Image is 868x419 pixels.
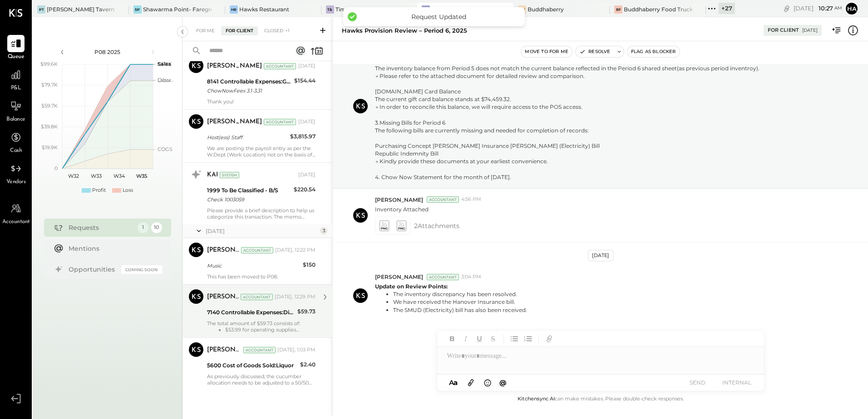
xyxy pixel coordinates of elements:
[473,333,485,345] button: Underline
[375,173,759,181] div: 4. Chow Now Statement for the month of [DATE].
[375,283,448,290] strong: Update on Review Points:
[277,346,316,354] div: [DATE], 1:03 PM
[207,261,300,270] div: Music
[207,98,316,105] div: Thank you!
[92,187,106,194] div: Profit
[375,196,423,204] span: [PERSON_NAME]
[454,378,458,387] span: a
[207,207,316,220] div: Please provide a brief description to help us categorize this transaction. The memo might be help...
[375,205,429,213] p: Inventory Attached
[121,265,162,274] div: Coming Soon
[326,5,334,14] div: T&
[446,333,458,345] button: Bold
[207,308,295,317] div: 7140 Controllable Expenses:Direct Operating Expenses:Operating Supplies
[207,117,262,127] div: [PERSON_NAME]
[522,333,534,345] button: Ordered List
[719,3,735,14] div: + 27
[41,123,58,130] text: $39.8K
[487,333,499,345] button: Strikethrough
[528,5,564,13] div: Buddhaberry
[207,361,297,370] div: 5600 Cost of Goods Sold:Liquor
[627,46,680,57] button: Flag as Blocker
[69,223,133,232] div: Requests
[461,273,481,281] span: 3:04 PM
[361,13,516,21] div: Request Updated
[207,186,291,195] div: 1999 To Be Classified - B/S
[138,222,148,233] div: 1
[260,26,294,35] div: Closed
[69,48,146,56] div: P08 2025
[91,173,102,179] text: W33
[275,293,316,301] div: [DATE], 12:29 PM
[768,27,799,34] div: For Client
[294,185,316,194] div: $220.54
[2,218,30,226] span: Accountant
[243,347,276,353] div: Accountant
[300,360,316,369] div: $2.40
[375,273,423,281] span: [PERSON_NAME]
[275,247,316,254] div: [DATE], 12:22 PM
[0,160,31,186] a: Vendors
[342,26,467,35] div: Hawks Provision Review – Period 6, 2025
[207,273,316,280] div: This has been moved to P08.
[290,132,316,141] div: $3,815.97
[794,4,842,13] div: [DATE]
[133,5,142,14] div: SP
[230,5,238,14] div: HR
[69,244,158,253] div: Mentions
[298,63,316,70] div: [DATE]
[54,165,58,171] text: 0
[294,76,316,85] div: $154.44
[427,196,459,203] div: Accountant
[10,147,22,155] span: Cash
[6,116,25,124] span: Balance
[207,320,316,333] div: The total amount of $59.73 consists of: Please note that the tax only applies to the operating su...
[207,133,287,142] div: Host(ess) Staff
[239,5,289,13] div: Hawks Restaurant
[763,42,783,181] span: (edited)
[6,178,26,186] span: Vendors
[264,63,296,69] div: Accountant
[69,265,117,274] div: Opportunities
[8,53,25,61] span: Queue
[624,5,692,13] div: Buddhaberry Food Truck
[207,246,239,255] div: [PERSON_NAME]
[11,84,21,93] span: P&L
[298,171,316,179] div: [DATE]
[158,146,173,152] text: COGS
[460,333,472,345] button: Italic
[42,144,58,151] text: $19.9K
[123,187,133,194] div: Loss
[461,196,481,203] span: 4:56 PM
[40,61,58,67] text: $99.6K
[207,346,242,355] div: [PERSON_NAME]
[303,260,316,269] div: $150
[207,195,291,204] div: Check 1003059
[614,5,622,14] div: BF
[225,326,316,333] li: $53.99 for operating supplies
[41,82,58,88] text: $79.7K
[0,129,31,155] a: Cash
[393,290,527,298] li: The inventory discrepancy has been resolved.
[158,77,171,83] text: Labor
[41,102,58,109] text: $59.7K
[206,227,318,235] div: [DATE]
[68,173,79,179] text: W32
[207,292,239,302] div: [PERSON_NAME]
[446,378,461,388] button: Aa
[0,35,31,61] a: Queue
[297,307,316,316] div: $59.73
[285,28,290,34] span: +1
[0,66,31,93] a: P&L
[207,171,218,180] div: KAI
[158,61,171,67] text: Sales
[393,298,527,306] li: We have received the Hanover Insurance bill.
[375,41,759,181] p: Please see below the observations and action items from the Hawks Provision review for Period 6, ...
[499,378,507,387] span: @
[0,200,31,226] a: Accountant
[0,97,31,124] a: Balance
[802,27,818,34] div: [DATE]
[680,376,716,389] button: SEND
[298,118,316,126] div: [DATE]
[427,274,459,280] div: Accountant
